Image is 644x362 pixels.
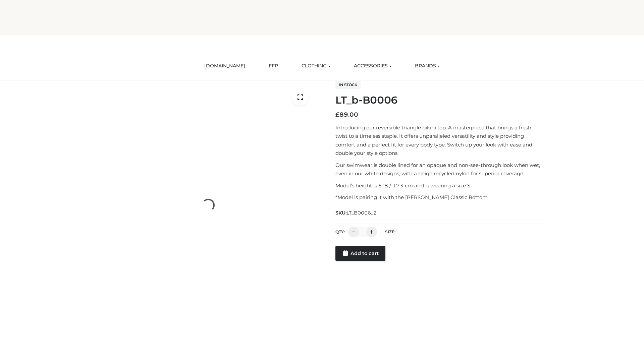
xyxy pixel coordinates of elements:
a: FFP [264,59,283,73]
a: [DOMAIN_NAME] [199,59,250,73]
a: Add to cart [335,246,385,261]
span: SKU: [335,209,377,217]
p: Introducing our reversible triangle bikini top. A masterpiece that brings a fresh twist to a time... [335,123,544,158]
bdi: 89.00 [335,111,358,118]
span: £ [335,111,339,118]
p: *Model is pairing it with the [PERSON_NAME] Classic Bottom [335,193,544,202]
a: ACCESSORIES [349,59,396,73]
p: Model’s height is 5 ‘8 / 173 cm and is wearing a size S. [335,181,544,190]
a: BRANDS [410,59,445,73]
span: In stock [335,81,361,89]
span: LT_B0006_2 [346,210,377,216]
h1: LT_b-B0006 [335,94,544,106]
a: CLOTHING [297,59,335,73]
p: Our swimwear is double lined for an opaque and non-see-through look when wet, even in our white d... [335,161,544,178]
label: Size: [385,229,395,234]
label: QTY: [335,229,345,234]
